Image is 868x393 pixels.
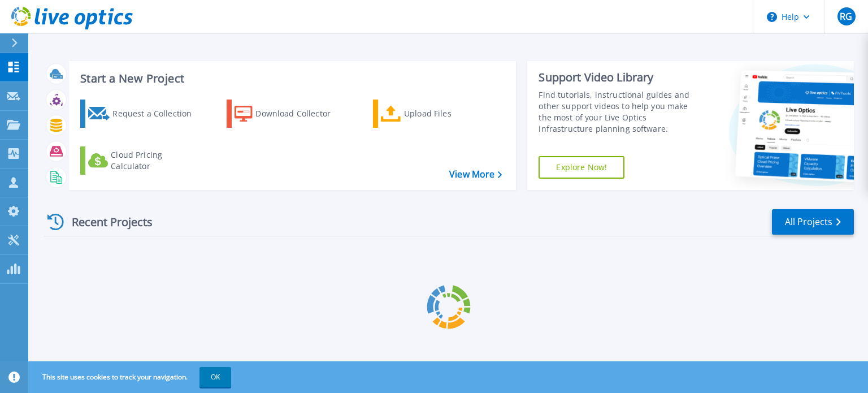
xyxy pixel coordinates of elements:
a: View More [449,169,502,180]
div: Support Video Library [539,70,702,85]
a: Upload Files [373,100,499,128]
button: OK [199,367,231,387]
a: Explore Now! [539,156,624,179]
div: Upload Files [404,102,494,125]
div: Request a Collection [112,102,203,125]
div: Find tutorials, instructional guides and other support videos to help you make the most of your L... [539,89,702,135]
a: All Projects [772,209,854,235]
a: Cloud Pricing Calculator [80,146,206,175]
span: RG [840,12,852,21]
div: Cloud Pricing Calculator [111,149,201,172]
span: This site uses cookies to track your navigation. [31,367,231,387]
a: Request a Collection [80,100,206,128]
div: Download Collector [255,102,346,125]
a: Download Collector [227,100,353,128]
div: Recent Projects [44,208,168,236]
h3: Start a New Project [80,72,502,85]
